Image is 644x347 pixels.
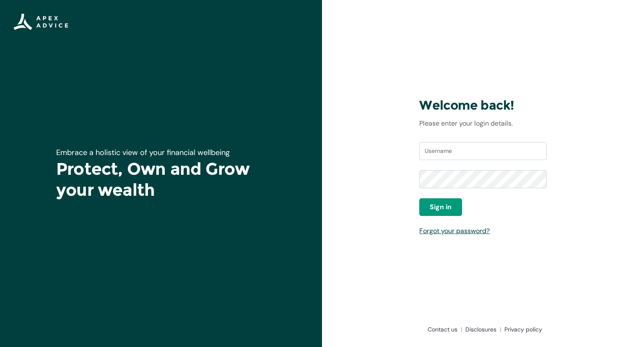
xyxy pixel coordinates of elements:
[419,226,490,235] a: Forgot your password?
[419,198,462,216] button: Sign in
[56,147,230,158] span: Embrace a holistic view of your financial wellbeing
[430,202,452,212] span: Sign in
[419,118,547,129] p: Please enter your login details.
[419,97,547,113] h3: Welcome back!
[13,13,68,30] img: Apex Advice Group
[419,142,547,160] input: Username
[462,325,501,334] a: Disclosures
[501,325,542,334] a: Privacy policy
[424,325,462,334] a: Contact us
[56,158,266,200] h1: Protect, Own and Grow your wealth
